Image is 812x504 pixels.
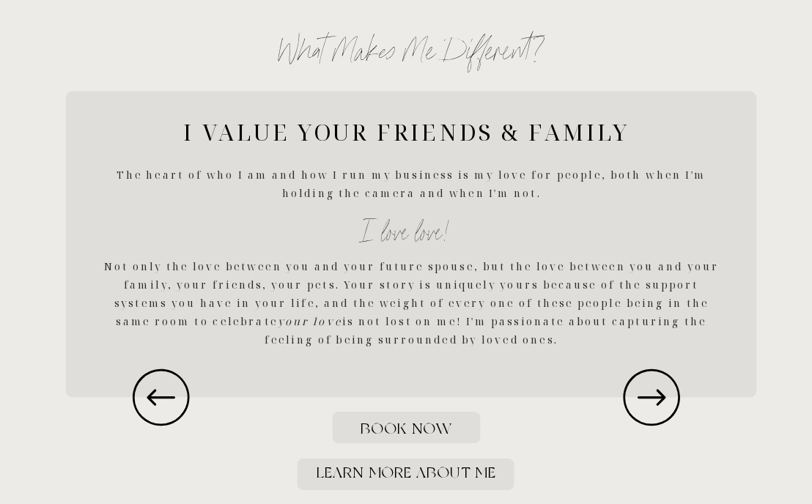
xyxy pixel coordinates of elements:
[278,314,342,327] i: your love
[161,118,652,144] h2: I value your friends & family
[341,212,472,225] p: I love love!
[140,34,682,74] h1: What Makes Me Different?
[95,166,727,382] h3: The heart of who I am and how I run my business is my love for people, both when I'm holding the ...
[356,417,457,443] a: Book Now
[305,461,507,487] a: learn more about me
